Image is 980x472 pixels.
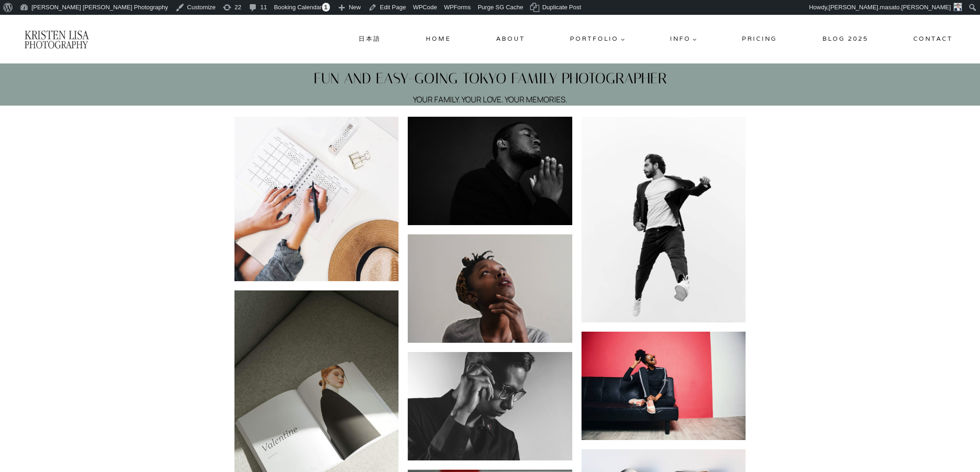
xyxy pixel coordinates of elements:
a: Home [423,31,455,47]
span: Portfolio [570,34,625,44]
nav: Primary [355,31,956,47]
a: About [493,31,529,47]
a: Display this image in a lightbox [582,332,746,440]
a: Pricing [738,31,781,47]
a: Info [666,31,701,47]
a: Display this image in a lightbox [408,117,572,225]
p: YOUR FAMILY. YOUR LOVE. YOUR MEMORIES. [413,93,567,106]
img: Kristen Lisa Photography [24,29,89,49]
a: FUN AND EASY-GOING TOKYO FAMILY PHOTOGRAPHER [314,69,667,87]
span: Info [670,34,697,44]
a: Blog 2025 [819,31,872,47]
span: 1 [322,3,330,12]
span: [PERSON_NAME].masato.[PERSON_NAME] [828,4,951,11]
a: Display this image in a lightbox [408,352,572,460]
a: Portfolio [567,31,629,47]
a: 日本語 [355,31,385,47]
a: Display this image in a lightbox [408,234,572,343]
a: Contact [910,31,956,47]
a: Display this image in a lightbox [582,117,746,322]
a: Display this image in a lightbox [234,117,399,281]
